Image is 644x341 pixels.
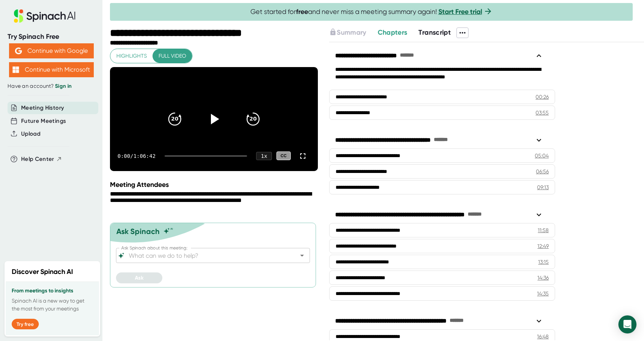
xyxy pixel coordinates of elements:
[110,180,320,189] div: Meeting Attendees
[21,117,66,125] button: Future Meetings
[538,226,549,234] div: 11:58
[116,51,147,61] span: Highlights
[537,242,549,250] div: 12:49
[116,227,160,236] div: Ask Spinach
[12,288,93,294] h3: From meetings to insights
[118,153,156,159] div: 0:00 / 1:06:42
[537,290,549,297] div: 14:35
[438,8,482,16] a: Start Free trial
[536,168,549,175] div: 06:56
[535,152,549,159] div: 05:04
[135,275,143,281] span: Ask
[537,183,549,191] div: 09:13
[250,8,493,16] span: Get started for and never miss a meeting summary again!
[153,49,192,63] button: Full video
[116,272,162,283] button: Ask
[21,155,54,164] span: Help Center
[337,28,366,37] span: Summary
[536,93,549,101] div: 00:26
[536,109,549,116] div: 03:55
[12,297,93,313] p: Spinach AI is a new way to get the most from your meetings
[418,28,451,37] span: Transcript
[538,258,549,266] div: 13:15
[110,49,153,63] button: Highlights
[256,152,272,160] div: 1 x
[159,51,186,61] span: Full video
[329,28,366,38] button: Summary
[378,28,407,37] span: Chapters
[21,130,40,138] button: Upload
[537,274,549,281] div: 14:36
[15,47,22,54] img: Aehbyd4JwY73AAAAAElFTkSuQmCC
[8,83,95,90] div: Have an account?
[297,250,307,261] button: Open
[276,151,291,160] div: CC
[55,83,72,89] a: Sign in
[9,43,94,58] button: Continue with Google
[418,28,451,38] button: Transcript
[127,250,285,261] input: What can we do to help?
[12,267,73,277] h2: Discover Spinach AI
[12,319,39,329] button: Try free
[378,28,407,38] button: Chapters
[537,333,549,340] div: 16:48
[618,315,636,333] div: Open Intercom Messenger
[296,8,308,16] b: free
[21,155,62,164] button: Help Center
[21,104,64,112] button: Meeting History
[8,32,95,41] div: Try Spinach Free
[329,28,377,38] div: Upgrade to access
[9,62,94,77] button: Continue with Microsoft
